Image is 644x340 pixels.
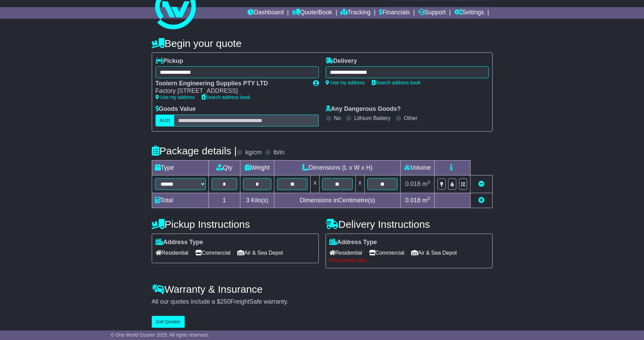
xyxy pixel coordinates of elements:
td: Total [152,193,208,208]
label: lb/in [273,149,284,156]
a: Search address book [372,80,421,85]
sup: 3 [427,180,430,185]
a: Remove this item [478,181,484,187]
span: Residential [155,248,188,258]
span: Residential [329,248,362,258]
td: Qty [208,160,240,175]
label: kg/cm [245,149,261,156]
span: m [422,197,430,204]
h4: Delivery Instructions [326,219,493,230]
div: Factory [STREET_ADDRESS] [155,87,306,95]
span: Commercial [369,248,404,258]
sup: 3 [427,196,430,201]
td: Type [152,160,208,175]
span: Air & Sea Depot [411,248,457,258]
a: Tracking [341,7,370,19]
span: © One World Courier 2025. All rights reserved. [111,332,209,338]
a: Support [418,7,446,19]
label: Other [404,115,418,121]
h4: Begin your quote [152,38,493,49]
span: 0.018 [405,181,421,187]
td: Dimensions (L x W x H) [274,160,401,175]
div: All our quotes include a $ FreightSafe warranty. [152,298,493,306]
h4: Pickup Instructions [152,219,319,230]
td: Volume [401,160,435,175]
label: Pickup [155,57,183,65]
td: x [311,175,319,193]
a: Dashboard [247,7,284,19]
label: Any Dangerous Goods? [326,105,401,113]
a: Use my address [326,80,365,85]
td: Dimensions in Centimetre(s) [274,193,401,208]
a: Settings [454,7,484,19]
a: Financials [379,7,410,19]
label: Address Type [329,239,377,246]
span: 3 [246,197,249,204]
td: x [355,175,364,193]
label: Goods Value [155,105,196,113]
span: Commercial [195,248,231,258]
label: No [334,115,341,121]
a: Use my address [155,95,195,100]
label: Lithium Battery [354,115,390,121]
a: Quote/Book [292,7,332,19]
h4: Package details | [152,145,237,156]
span: Air & Sea Depot [237,248,283,258]
a: Add new item [478,197,484,204]
h4: Warranty & Insurance [152,284,493,295]
td: Weight [240,160,274,175]
td: 1 [208,193,240,208]
label: Delivery [326,57,357,65]
div: Toolern Engineering Supplies PTY LTD [155,80,306,87]
span: 0.018 [405,197,421,204]
span: 250 [220,298,231,305]
label: Address Type [155,239,203,246]
div: Please provide value [329,258,489,263]
span: m [422,181,430,187]
button: Get Quotes [152,316,185,328]
label: AUD [155,115,174,126]
td: Kilo(s) [240,193,274,208]
a: Search address book [202,95,251,100]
